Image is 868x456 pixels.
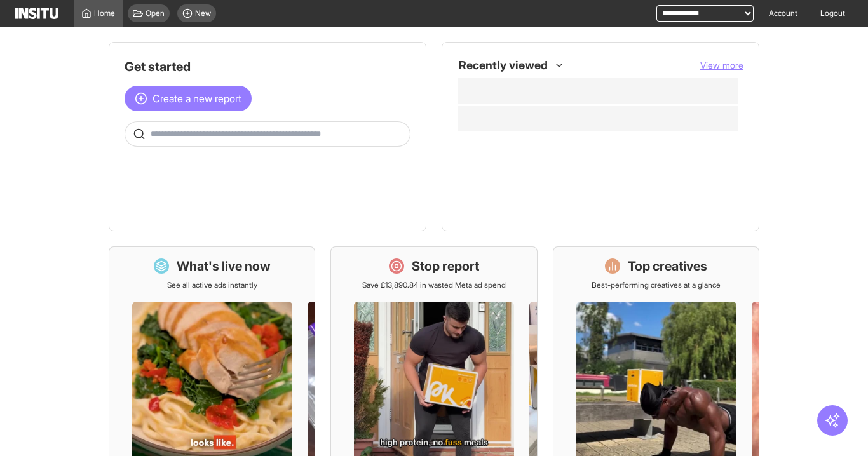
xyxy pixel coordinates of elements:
[195,8,211,18] span: New
[153,91,241,106] span: Create a new report
[125,86,252,111] button: Create a new report
[94,8,115,18] span: Home
[15,8,58,19] img: Logo
[700,60,743,70] span: View more
[167,280,257,290] p: See all active ads instantly
[628,257,707,275] h1: Top creatives
[362,280,506,290] p: Save £13,890.84 in wasted Meta ad spend
[177,257,271,275] h1: What's live now
[592,280,721,290] p: Best-performing creatives at a glance
[146,8,165,18] span: Open
[412,257,479,275] h1: Stop report
[700,59,743,72] button: View more
[125,58,410,76] h1: Get started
